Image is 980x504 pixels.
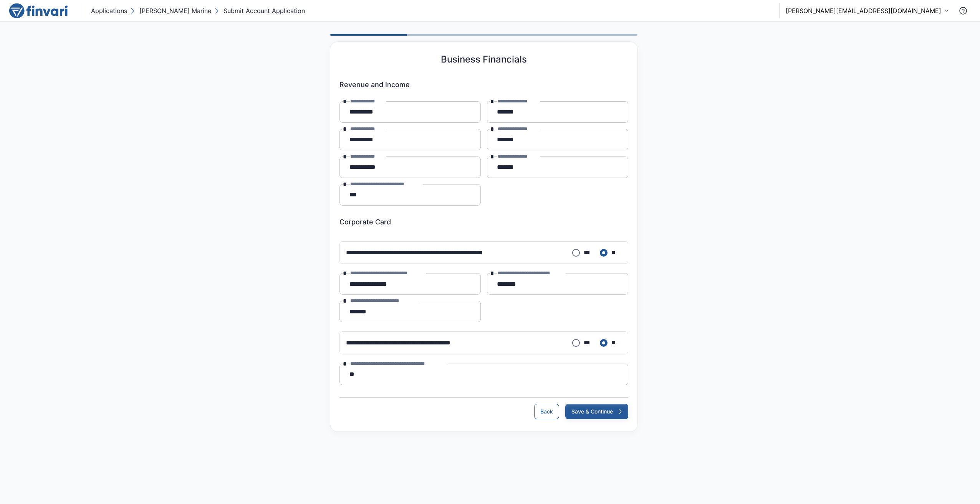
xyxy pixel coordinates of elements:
button: Save & Continue [565,404,628,419]
p: [PERSON_NAME] Marine [139,6,211,15]
p: [PERSON_NAME][EMAIL_ADDRESS][DOMAIN_NAME] [786,6,941,15]
h6: Corporate Card [339,218,628,226]
h5: Business Financials [441,54,527,65]
h6: Revenue and Income [339,81,628,89]
p: Applications [91,6,127,15]
p: Submit Account Application [223,6,305,15]
img: logo [9,3,68,18]
button: Contact Support [955,3,971,18]
button: [PERSON_NAME][EMAIL_ADDRESS][DOMAIN_NAME] [786,6,949,15]
button: Applications [89,5,129,17]
button: Submit Account Application [213,5,306,17]
button: [PERSON_NAME] Marine [129,5,213,17]
button: Back [534,404,559,419]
